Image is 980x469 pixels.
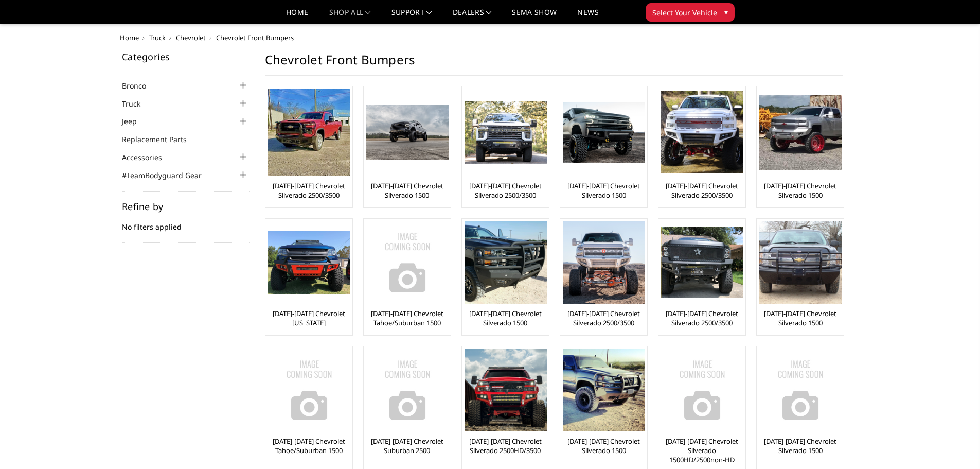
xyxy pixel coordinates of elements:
a: Accessories [122,152,175,163]
a: Chevrolet [176,33,206,42]
a: Dealers [453,9,492,24]
a: [DATE]-[DATE] Chevrolet Suburban 2500 [366,437,448,455]
span: ▾ [724,7,728,18]
a: Support [391,9,432,24]
button: Select Your Vehicle [646,3,735,22]
a: [DATE]-[DATE] Chevrolet Silverado 1500 [465,309,546,327]
a: [DATE]-[DATE] Chevrolet Silverado 2500/3500 [563,309,645,327]
a: [DATE]-[DATE] Chevrolet Silverado 1500 [759,437,841,455]
a: [DATE]-[DATE] Chevrolet [US_STATE] [268,309,350,327]
h5: Categories [122,52,250,61]
a: [DATE]-[DATE] Chevrolet Silverado 1500 [759,309,841,327]
img: No Image [661,349,743,431]
img: No Image [759,349,842,431]
a: Bronco [122,80,159,91]
a: #TeamBodyguard Gear [122,170,215,181]
img: No Image [366,349,449,431]
a: SEMA Show [512,9,557,24]
a: [DATE]-[DATE] Chevrolet Silverado 1500 [563,181,645,200]
a: [DATE]-[DATE] Chevrolet Silverado 1500 [563,437,645,455]
h1: Chevrolet Front Bumpers [265,52,843,76]
a: No Image [759,349,841,431]
a: shop all [329,9,371,24]
a: [DATE]-[DATE] Chevrolet Silverado 2500/3500 [661,181,743,200]
div: No filters applied [122,202,250,243]
a: Replacement Parts [122,134,200,145]
a: [DATE]-[DATE] Chevrolet Silverado 1500HD/2500non-HD [661,437,743,464]
a: Jeep [122,116,150,127]
a: [DATE]-[DATE] Chevrolet Tahoe/Suburban 1500 [268,437,350,455]
a: [DATE]-[DATE] Chevrolet Silverado 1500 [366,181,448,200]
a: Home [120,33,139,42]
a: [DATE]-[DATE] Chevrolet Silverado 1500 [759,181,841,200]
a: [DATE]-[DATE] Chevrolet Silverado 2500/3500 [268,181,350,200]
a: News [577,9,598,24]
a: [DATE]-[DATE] Chevrolet Silverado 2500HD/3500 [465,437,546,455]
img: No Image [268,349,350,431]
a: No Image [268,349,350,431]
img: No Image [366,221,449,304]
a: Truck [149,33,166,42]
span: Chevrolet Front Bumpers [216,33,294,42]
span: Select Your Vehicle [652,7,717,18]
a: Truck [122,98,153,109]
a: [DATE]-[DATE] Chevrolet Silverado 2500/3500 [465,181,546,200]
h5: Refine by [122,202,250,211]
a: Home [286,9,308,24]
a: [DATE]-[DATE] Chevrolet Tahoe/Suburban 1500 [366,309,448,327]
a: [DATE]-[DATE] Chevrolet Silverado 2500/3500 [661,309,743,327]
